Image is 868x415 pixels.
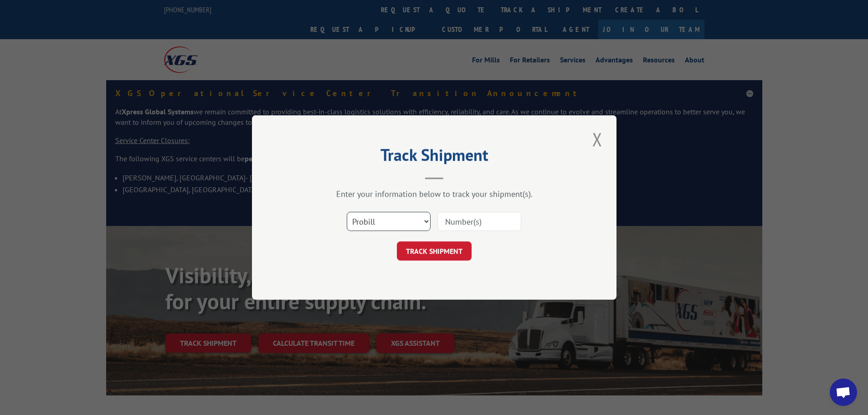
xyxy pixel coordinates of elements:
[830,379,857,406] a: Open chat
[590,127,605,152] button: Close modal
[298,189,571,199] div: Enter your information below to track your shipment(s).
[397,241,472,261] button: TRACK SHIPMENT
[437,212,521,231] input: Number(s)
[298,149,571,166] h2: Track Shipment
